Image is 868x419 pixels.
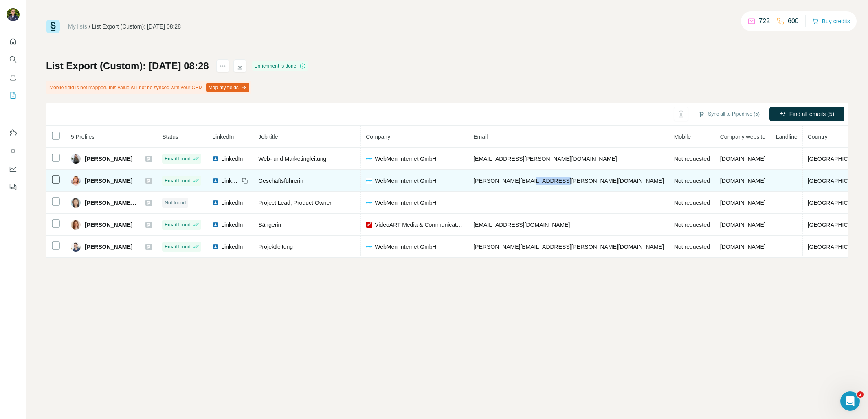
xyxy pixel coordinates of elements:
[674,156,710,162] span: Not requested
[7,34,20,49] button: Quick start
[258,156,326,162] span: Web- und Marketingleitung
[71,176,81,186] img: Avatar
[366,156,372,162] img: company-logo
[857,391,864,398] span: 2
[473,222,570,228] span: [EMAIL_ADDRESS][DOMAIN_NAME]
[375,243,436,251] span: WebMen Internet GmbH
[221,199,243,207] span: LinkedIn
[473,134,488,140] span: Email
[788,16,799,26] p: 600
[258,134,278,140] span: Job title
[759,16,770,26] p: 722
[375,221,463,229] span: VideoART Media & Communication
[221,243,243,251] span: LinkedIn
[7,144,20,158] button: Use Surfe API
[789,110,834,118] span: Find all emails (5)
[162,134,178,140] span: Status
[71,220,81,230] img: Avatar
[216,59,229,72] button: actions
[258,200,332,206] span: Project Lead, Product Owner
[165,155,190,162] span: Email found
[720,222,766,228] span: [DOMAIN_NAME]
[812,15,850,27] button: Buy credits
[212,134,234,140] span: LinkedIn
[375,155,436,163] span: WebMen Internet GmbH
[808,178,867,184] span: [GEOGRAPHIC_DATA]
[692,108,765,120] button: Sync all to Pipedrive (5)
[808,134,828,140] span: Country
[366,200,372,206] img: company-logo
[212,156,219,162] img: LinkedIn logo
[366,134,390,140] span: Company
[375,199,436,207] span: WebMen Internet GmbH
[71,242,81,252] img: Avatar
[674,134,691,140] span: Mobile
[776,134,798,140] span: Landline
[840,391,860,411] iframe: Intercom live chat
[206,83,249,92] button: Map my fields
[720,156,766,162] span: [DOMAIN_NAME]
[92,22,181,31] div: List Export (Custom): [DATE] 08:28
[68,23,87,30] a: My lists
[221,177,239,185] span: LinkedIn
[720,178,766,184] span: [DOMAIN_NAME]
[212,244,219,250] img: LinkedIn logo
[221,221,243,229] span: LinkedIn
[46,81,251,94] div: Mobile field is not mapped, this value will not be synced with your CRM
[7,52,20,67] button: Search
[165,243,190,250] span: Email found
[674,222,710,228] span: Not requested
[473,156,617,162] span: [EMAIL_ADDRESS][PERSON_NAME][DOMAIN_NAME]
[165,221,190,228] span: Email found
[71,154,81,164] img: Avatar
[258,244,293,250] span: Projektleitung
[366,222,372,228] img: company-logo
[674,178,710,184] span: Not requested
[375,177,436,185] span: WebMen Internet GmbH
[252,61,309,71] div: Enrichment is done
[85,155,132,163] span: [PERSON_NAME]
[46,59,209,72] h1: List Export (Custom): [DATE] 08:28
[720,244,766,250] span: [DOMAIN_NAME]
[7,8,20,21] img: Avatar
[7,180,20,194] button: Feedback
[473,178,664,184] span: [PERSON_NAME][EMAIL_ADDRESS][PERSON_NAME][DOMAIN_NAME]
[808,222,867,228] span: [GEOGRAPHIC_DATA]
[85,221,132,229] span: [PERSON_NAME]
[85,199,137,207] span: [PERSON_NAME], PhD
[221,155,243,163] span: LinkedIn
[71,198,81,208] img: Avatar
[165,199,186,206] span: Not found
[258,222,281,228] span: Sängerin
[212,222,219,228] img: LinkedIn logo
[85,177,132,185] span: [PERSON_NAME]
[89,22,90,31] li: /
[7,162,20,176] button: Dashboard
[720,134,765,140] span: Company website
[808,156,867,162] span: [GEOGRAPHIC_DATA]
[808,244,867,250] span: [GEOGRAPHIC_DATA]
[473,244,664,250] span: [PERSON_NAME][EMAIL_ADDRESS][PERSON_NAME][DOMAIN_NAME]
[769,107,844,121] button: Find all emails (5)
[7,70,20,85] button: Enrich CSV
[71,134,94,140] span: 5 Profiles
[212,178,219,184] img: LinkedIn logo
[7,126,20,140] button: Use Surfe on LinkedIn
[674,244,710,250] span: Not requested
[165,177,190,184] span: Email found
[720,200,766,206] span: [DOMAIN_NAME]
[808,200,867,206] span: [GEOGRAPHIC_DATA]
[85,243,132,251] span: [PERSON_NAME]
[366,244,372,250] img: company-logo
[366,178,372,184] img: company-logo
[258,178,303,184] span: Geschäftsführerin
[674,200,710,206] span: Not requested
[7,88,20,103] button: My lists
[212,200,219,206] img: LinkedIn logo
[46,20,60,33] img: Surfe Logo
